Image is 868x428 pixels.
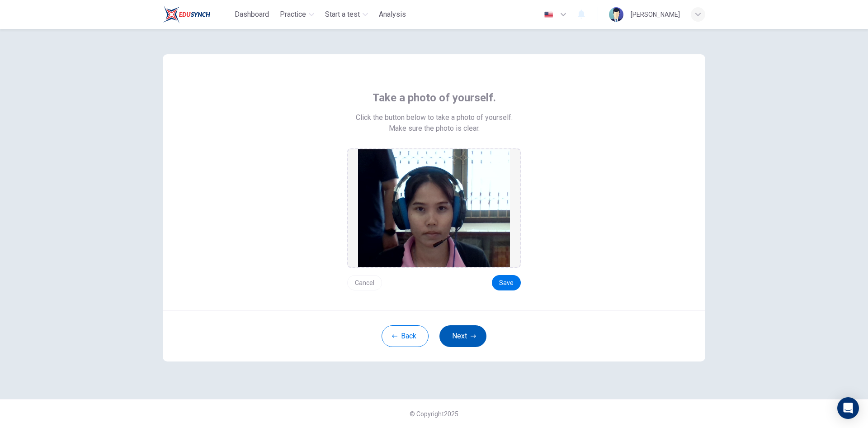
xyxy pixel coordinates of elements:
[235,9,269,20] span: Dashboard
[631,9,680,20] div: [PERSON_NAME]
[543,11,554,18] img: en
[439,325,486,347] button: Next
[410,410,458,418] span: © Copyright 2025
[609,7,623,22] img: Profile picture
[379,9,406,20] span: Analysis
[325,9,360,20] span: Start a test
[375,6,410,23] button: Analysis
[163,5,231,24] a: Train Test logo
[837,397,859,419] div: Open Intercom Messenger
[373,90,496,105] span: Take a photo of yourself.
[492,275,521,290] button: Save
[276,6,318,23] button: Practice
[356,112,513,123] span: Click the button below to take a photo of yourself.
[163,5,210,24] img: Train Test logo
[358,149,510,267] img: preview screemshot
[231,6,273,23] button: Dashboard
[382,325,429,347] button: Back
[321,6,372,23] button: Start a test
[347,275,382,290] button: Cancel
[389,123,480,134] span: Make sure the photo is clear.
[280,9,306,20] span: Practice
